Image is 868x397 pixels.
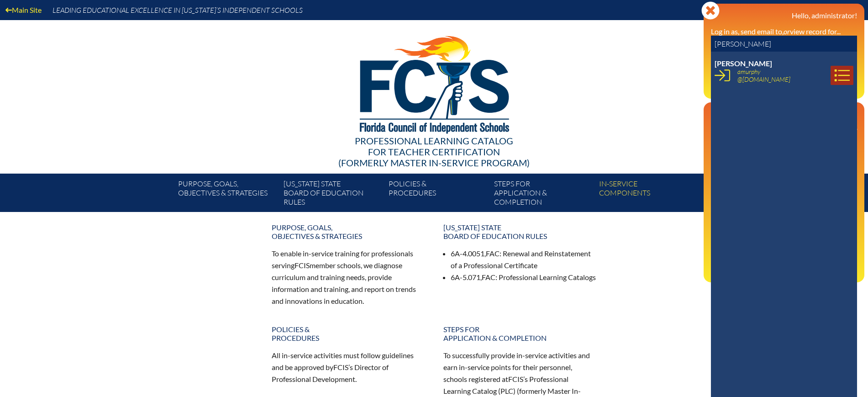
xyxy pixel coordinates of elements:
a: User infoEE Control Panel [707,58,777,70]
li: 6A-5.071, : Professional Learning Catalogs [451,271,597,283]
div: Professional Learning Catalog (formerly Master In-service Program) [171,135,697,168]
a: PLC Coordinator [US_STATE] Council of Independent Schools since [DATE] [707,191,852,220]
span: [PERSON_NAME] [715,59,772,68]
p: To enable in-service training for professionals serving member schools, we diagnose curriculum an... [272,248,425,307]
span: FCIS [295,261,310,270]
a: Steps forapplication & completion [490,177,595,212]
a: Purpose, goals,objectives & strategies [174,177,279,212]
a: [US_STATE] StateBoard of Education rules [280,177,385,212]
a: Purpose, goals,objectives & strategies [266,219,431,244]
span: FAC [482,273,495,281]
label: Log in as, send email to, view record for... [711,27,841,36]
a: Main Site [2,4,45,16]
span: FCIS [508,375,523,383]
span: for Teacher Certification [368,146,500,157]
li: 6A-4.0051, : Renewal and Reinstatement of a Professional Certificate [451,248,597,271]
span: FAC [486,249,500,258]
img: FCISlogo221.eps [340,20,528,145]
p: All in-service activities must follow guidelines and be approved by ’s Director of Professional D... [272,349,425,385]
a: Director of Professional Development [US_STATE] Council of Independent Schools since [DATE] [707,224,852,254]
a: [US_STATE] StateBoard of Education rules [438,219,602,244]
a: Policies &Procedures [266,321,431,346]
svg: Close [701,1,720,20]
span: FCIS [333,363,348,371]
a: Email passwordEmail &password [707,141,745,171]
a: amurphy@[DOMAIN_NAME] [734,66,794,85]
span: PLC [500,386,513,395]
svg: Log out [850,267,857,275]
a: Policies &Procedures [385,177,490,212]
i: or [784,27,790,36]
h3: Hello, administrator! [711,11,857,20]
a: User infoReports [707,74,747,86]
a: In-servicecomponents [595,177,700,212]
a: Steps forapplication & completion [438,321,602,346]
